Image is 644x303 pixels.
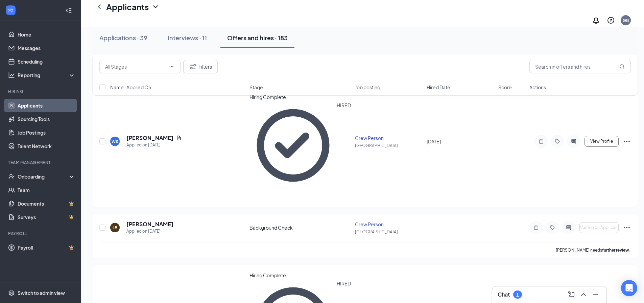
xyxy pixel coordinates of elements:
span: Waiting on Applicant [579,225,619,230]
a: Applicants [18,99,75,112]
svg: Collapse [65,7,72,14]
div: HIRED [337,102,351,189]
svg: Minimize [592,290,600,299]
span: Score [498,84,512,91]
svg: ChevronUp [579,290,588,299]
input: All Stages [105,63,167,70]
span: Stage [249,84,263,91]
svg: ActiveChat [570,139,578,144]
div: Hiring Complete [249,272,351,279]
div: 1 [516,292,519,298]
a: Messages [18,41,75,55]
a: DocumentsCrown [18,197,75,210]
span: View Profile [590,139,613,144]
button: ChevronUp [578,289,589,300]
svg: Settings [8,289,15,296]
p: [PERSON_NAME] needs [556,247,631,253]
svg: QuestionInfo [607,16,615,24]
div: Onboarding [18,173,70,180]
svg: Analysis [8,72,15,78]
svg: CheckmarkCircle [249,102,337,189]
svg: Filter [189,63,197,71]
h5: [PERSON_NAME] [126,220,173,228]
span: Job posting [355,84,380,91]
div: Interviews · 11 [168,33,207,42]
div: [GEOGRAPHIC_DATA] [355,229,423,235]
div: Crew Person [355,221,423,228]
div: WS [112,139,118,144]
div: Switch to admin view [18,289,65,296]
span: Hired Date [427,84,450,91]
b: further review. [602,248,631,253]
svg: Ellipses [623,137,631,145]
svg: ChevronDown [169,64,175,69]
button: View Profile [585,136,619,147]
svg: Ellipses [623,224,631,232]
span: Name · Applied On [110,84,151,91]
svg: Document [176,135,182,141]
div: Reporting [18,72,76,78]
svg: ChevronLeft [95,3,103,11]
div: Applied on [DATE] [126,142,182,148]
svg: ActiveChat [565,225,573,230]
a: Team [18,183,75,197]
h5: [PERSON_NAME] [126,134,173,142]
button: Minimize [590,289,601,300]
svg: MagnifyingGlass [619,64,625,69]
h1: Applicants [106,1,149,13]
svg: Tag [553,139,562,144]
svg: ChevronDown [151,3,160,11]
div: Hiring [8,89,74,94]
div: Payroll [8,231,74,236]
button: ComposeMessage [566,289,577,300]
div: LB [113,225,117,231]
button: Filter Filters [183,60,218,73]
div: Background Check [249,224,351,231]
div: Applications · 39 [99,33,147,42]
div: Open Intercom Messenger [621,280,637,296]
h3: Chat [498,291,510,298]
input: Search in offers and hires [529,60,631,73]
span: Actions [529,84,546,91]
div: Crew Person [355,135,423,141]
div: GB [623,18,629,23]
div: Team Management [8,160,74,165]
svg: Notifications [592,16,600,24]
a: SurveysCrown [18,210,75,224]
svg: WorkstreamLogo [7,7,14,14]
div: Applied on [DATE] [126,228,173,235]
a: Home [18,28,75,41]
svg: ComposeMessage [567,290,575,299]
button: Waiting on Applicant [579,222,619,233]
a: Scheduling [18,55,75,68]
a: PayrollCrown [18,241,75,254]
svg: Note [532,225,540,230]
div: Offers and hires · 183 [227,33,288,42]
svg: Note [537,139,545,144]
a: Job Postings [18,126,75,139]
a: Sourcing Tools [18,112,75,126]
span: [DATE] [427,138,441,144]
svg: Tag [548,225,556,230]
svg: UserCheck [8,173,15,180]
div: [GEOGRAPHIC_DATA] [355,143,423,148]
a: Talent Network [18,139,75,153]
